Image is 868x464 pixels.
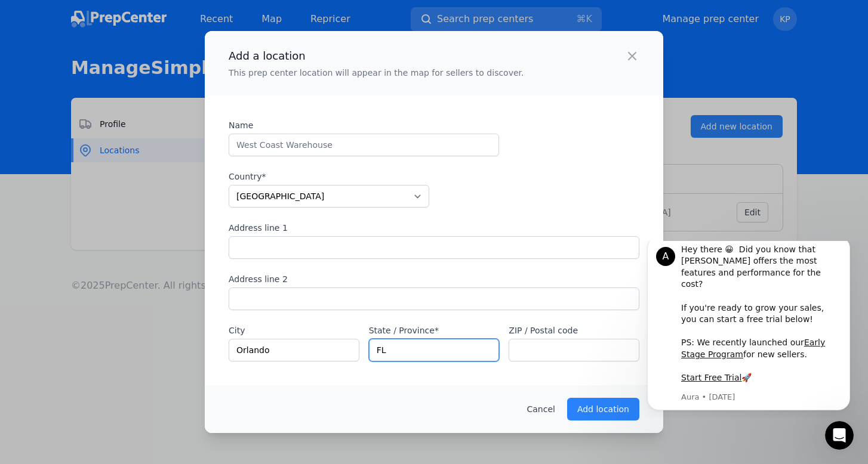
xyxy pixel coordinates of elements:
[577,403,629,415] p: Add location
[27,6,46,25] div: Profile image for Aura
[369,324,500,336] label: State / Province*
[229,171,429,182] label: Country*
[229,134,499,156] input: West Coast Warehouse
[52,151,212,162] p: Message from Aura, sent 8w ago
[629,241,868,417] iframe: Intercom notifications message
[112,132,122,141] b: 🚀
[509,324,639,336] label: ZIP / Postal code
[229,324,359,336] label: City
[229,67,524,79] p: This prep center location will appear in the map for sellers to discover.
[825,421,854,450] iframe: Intercom live chat
[52,3,212,143] div: Hey there 😀 Did you know that [PERSON_NAME] offers the most features and performance for the cost...
[52,132,112,141] a: Start Free Trial
[52,3,212,149] div: Message content
[229,273,639,285] label: Address line 2
[567,398,639,420] button: Add location
[527,403,555,415] button: Cancel
[229,222,639,234] label: Address line 1
[229,119,499,131] label: Name
[229,48,524,64] h2: Add a location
